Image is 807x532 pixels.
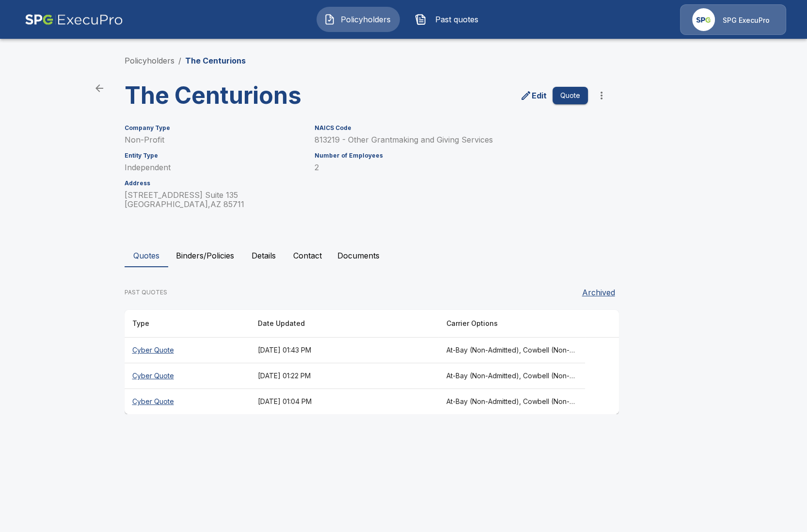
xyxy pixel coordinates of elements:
[125,135,303,145] p: Non-Profit
[250,338,439,363] th: [DATE] 01:43 PM
[242,244,285,267] button: Details
[680,4,786,35] a: Agency IconSPG ExecuPro
[125,163,303,172] p: Independent
[578,283,619,302] button: Archived
[532,90,547,101] p: Edit
[90,79,109,98] a: back
[125,55,246,66] nav: breadcrumb
[518,88,549,103] a: edit
[314,125,587,131] h6: NAICS Code
[185,55,246,66] p: The Centurions
[439,338,585,363] th: At-Bay (Non-Admitted), Cowbell (Non-Admitted), Cowbell (Admitted), Corvus Cyber (Non-Admitted), T...
[125,191,303,209] p: [STREET_ADDRESS] Suite 135 [GEOGRAPHIC_DATA] , AZ 85711
[125,244,683,267] div: policyholder tabs
[339,14,393,25] span: Policyholders
[314,135,587,145] p: 813219 - Other Grantmaking and Giving Services
[250,389,439,415] th: [DATE] 01:04 PM
[250,363,439,389] th: [DATE] 01:22 PM
[178,55,181,66] li: /
[592,86,611,105] button: more
[314,152,587,159] h6: Number of Employees
[692,8,715,31] img: Agency Icon
[316,7,400,32] button: Policyholders IconPolicyholders
[125,310,619,414] table: responsive table
[125,180,303,187] h6: Address
[125,288,167,297] p: PAST QUOTES
[125,82,364,109] h3: The Centurions
[125,338,250,363] th: Cyber Quote
[415,14,427,25] img: Past quotes Icon
[25,4,123,35] img: AA Logo
[125,244,168,267] button: Quotes
[553,87,588,105] button: Quote
[125,152,303,159] h6: Entity Type
[125,310,250,338] th: Type
[723,16,770,25] p: SPG ExecuPro
[125,56,174,65] a: Policyholders
[314,163,587,172] p: 2
[125,125,303,131] h6: Company Type
[439,363,585,389] th: At-Bay (Non-Admitted), Cowbell (Non-Admitted), Cowbell (Admitted), Corvus Cyber (Non-Admitted), T...
[430,14,484,25] span: Past quotes
[285,244,330,267] button: Contact
[168,244,242,267] button: Binders/Policies
[408,7,491,32] button: Past quotes IconPast quotes
[125,363,250,389] th: Cyber Quote
[439,389,585,415] th: At-Bay (Non-Admitted), Cowbell (Non-Admitted), Cowbell (Admitted), Corvus Cyber (Non-Admitted), T...
[324,14,335,25] img: Policyholders Icon
[330,244,387,267] button: Documents
[250,310,439,338] th: Date Updated
[125,389,250,415] th: Cyber Quote
[439,310,585,338] th: Carrier Options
